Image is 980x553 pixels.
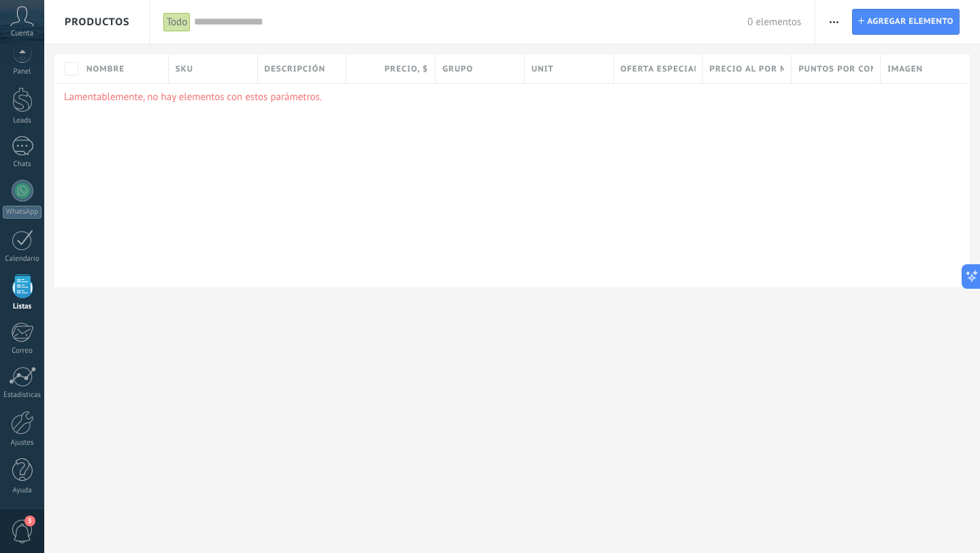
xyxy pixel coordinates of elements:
[3,116,42,125] div: Leads
[3,347,42,355] div: Correo
[176,63,193,76] span: SKU
[3,160,42,169] div: Chats
[867,10,953,34] span: Agregar elemento
[3,302,42,311] div: Listas
[3,391,42,400] div: Estadísticas
[532,63,554,76] span: Unit
[24,516,35,526] span: 3
[86,63,125,76] span: Nombre
[747,16,801,29] span: 0 elementos
[621,63,696,76] span: Oferta especial 1 , $
[3,486,42,495] div: Ayuda
[824,9,844,35] button: Más
[3,439,42,447] div: Ajustes
[442,63,473,76] span: Grupo
[710,63,785,76] span: Precio al por mayor , $
[64,91,960,104] p: Lamentablemente, no hay elementos con estos parámetros.
[798,63,873,76] span: Puntos por compra
[887,63,923,76] span: Imagen
[3,67,42,76] div: Panel
[3,206,42,219] div: WhatsApp
[3,255,42,264] div: Calendario
[265,63,325,76] span: Descripción
[163,12,191,32] div: Todo
[11,29,33,38] span: Cuenta
[385,63,428,76] span: Precio , $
